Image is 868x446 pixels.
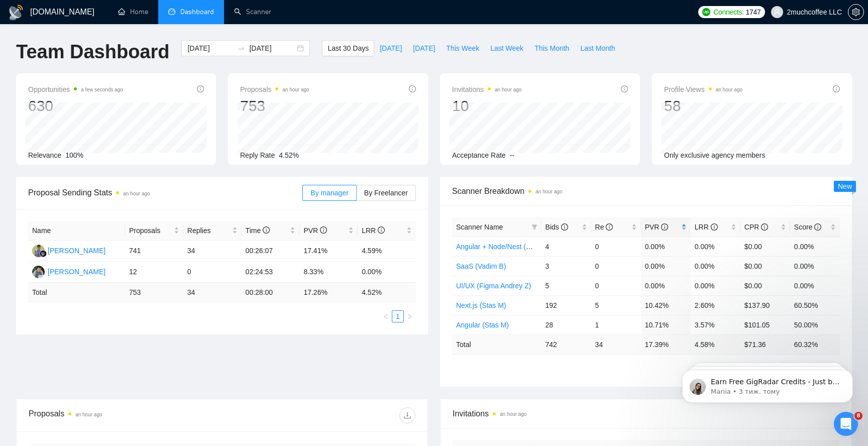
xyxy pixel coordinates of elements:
button: download [399,407,415,423]
span: Reply Rate [240,151,275,159]
button: right [404,310,416,322]
span: info-circle [409,85,416,92]
span: Dashboard [180,8,214,16]
td: 8.33% [299,262,358,283]
span: right [407,313,413,319]
span: filter [531,224,537,230]
span: [DATE] [413,43,435,54]
td: 00:26:07 [242,241,300,262]
td: 0.00% [641,276,691,295]
span: Proposals [129,225,172,236]
td: 741 [125,241,183,262]
button: Last Month [575,40,620,56]
td: 17.41% [299,241,358,262]
span: -- [510,151,514,159]
time: an hour ago [535,189,562,194]
td: 0.00% [358,262,416,283]
span: Score [794,223,821,231]
a: Angular (Stas M) [456,321,509,329]
td: 192 [541,295,591,315]
span: LRR [362,227,385,235]
span: This Week [446,43,479,54]
span: Scanner Name [456,223,503,231]
button: This Week [441,40,485,56]
td: 17.26 % [299,283,358,302]
button: setting [848,4,864,20]
td: 0.00% [691,237,740,256]
button: Last Week [485,40,529,56]
td: 10.42% [641,295,691,315]
td: $0.00 [740,256,790,276]
li: Next Page [404,310,416,322]
th: Name [28,221,125,241]
time: an hour ago [282,87,309,92]
td: 34 [183,283,242,302]
span: info-circle [197,85,204,92]
span: info-circle [661,224,668,231]
a: Next.js (Stas M) [456,301,506,309]
td: Total [28,283,125,302]
td: 5 [541,276,591,295]
td: $101.05 [740,315,790,334]
a: homeHome [118,8,148,16]
img: DM [32,266,45,278]
td: 0 [591,237,641,256]
time: an hour ago [500,411,526,417]
span: Only exclusive agency members [664,151,766,159]
span: [DATE] [380,43,402,54]
span: filter [529,219,539,235]
td: 0.00% [790,237,840,256]
img: logo [8,5,24,21]
time: an hour ago [495,87,521,92]
span: This Month [534,43,569,54]
span: Proposal Sending Stats [28,186,302,199]
span: Acceptance Rate [452,151,506,159]
td: 28 [541,315,591,334]
input: End date [249,43,295,54]
span: 8 [854,412,862,420]
span: PVR [645,223,669,231]
span: 1747 [746,7,761,18]
td: $ 71.36 [740,334,790,354]
img: gigradar-bm.png [40,250,47,257]
a: 1 [392,311,403,322]
span: Opportunities [28,83,123,95]
div: Proposals [29,407,222,423]
td: 00:28:00 [242,283,300,302]
td: 0.00% [790,276,840,295]
td: 4.59% [358,241,416,262]
span: Re [595,223,613,231]
th: Proposals [125,221,183,241]
iframe: Intercom live chat [834,412,858,436]
span: Proposals [240,83,309,95]
a: DM[PERSON_NAME] [32,267,105,275]
td: 0.00% [691,276,740,295]
td: 0.00% [790,256,840,276]
span: to [237,44,245,52]
span: Last Week [490,43,523,54]
span: info-circle [263,227,270,234]
td: Total [452,334,541,354]
td: 60.50% [790,295,840,315]
td: $137.90 [740,295,790,315]
span: info-circle [320,227,327,234]
button: left [380,310,392,322]
span: setting [848,8,863,16]
td: 02:24:53 [242,262,300,283]
td: 0.00% [641,237,691,256]
button: Last 30 Days [322,40,374,56]
td: 4.52 % [358,283,416,302]
button: [DATE] [407,40,441,56]
td: 0 [183,262,242,283]
td: 60.32 % [790,334,840,354]
time: an hour ago [716,87,742,92]
td: $0.00 [740,237,790,256]
td: 0 [591,256,641,276]
span: Time [246,227,270,235]
span: info-circle [761,224,768,231]
div: 10 [452,96,521,116]
td: 34 [591,334,641,354]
